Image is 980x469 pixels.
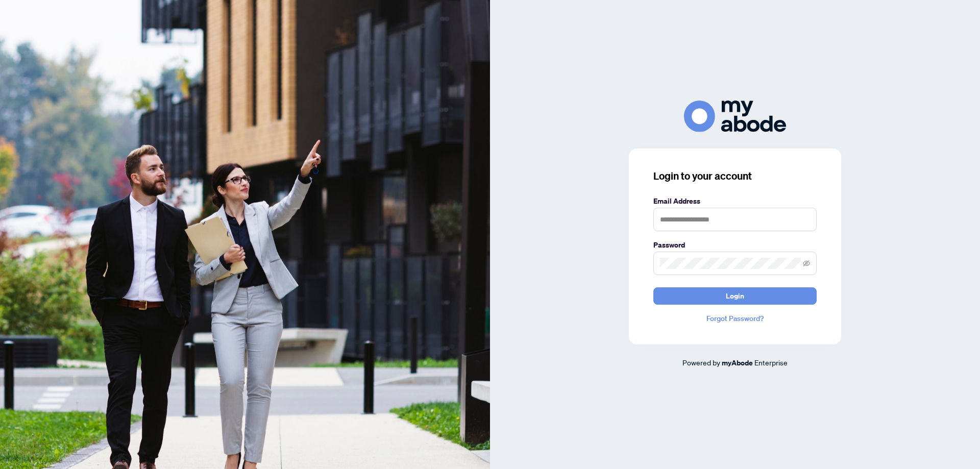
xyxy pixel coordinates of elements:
[726,288,744,304] span: Login
[653,169,817,183] h3: Login to your account
[722,357,753,368] a: myAbode
[653,287,817,305] button: Login
[682,358,720,367] span: Powered by
[653,195,817,207] label: Email Address
[684,101,786,132] img: ma-logo
[653,313,817,324] a: Forgot Password?
[754,358,788,367] span: Enterprise
[803,260,810,267] span: eye-invisible
[653,239,817,251] label: Password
